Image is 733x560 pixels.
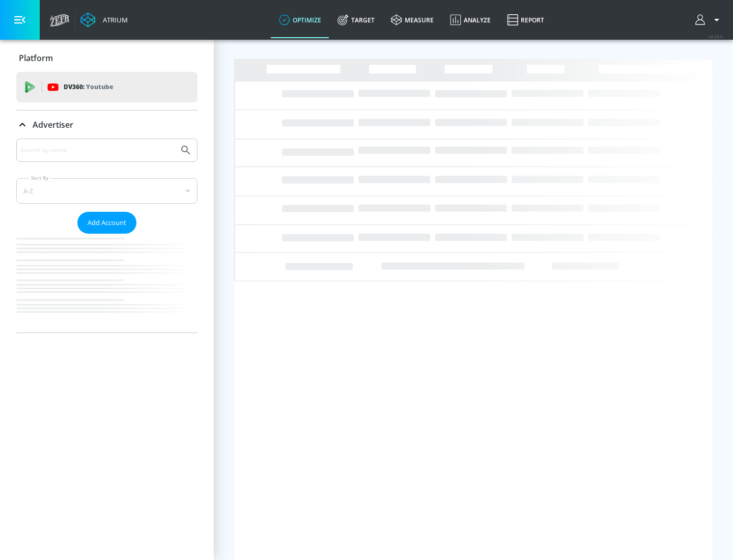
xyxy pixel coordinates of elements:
[64,81,113,93] p: DV360:
[20,144,175,157] input: Search by name
[16,178,198,204] div: A-Z
[16,72,198,102] div: DV360: Youtube
[88,217,126,229] span: Add Account
[19,52,53,64] p: Platform
[271,2,329,38] a: optimize
[99,15,128,24] div: Atrium
[383,2,442,38] a: measure
[77,212,136,234] button: Add Account
[16,44,198,72] div: Platform
[329,2,383,38] a: Target
[33,119,73,130] p: Advertiser
[16,138,198,332] div: Advertiser
[709,34,723,39] span: v 4.28.0
[16,110,198,139] div: Advertiser
[442,2,499,38] a: Analyze
[86,81,113,92] p: Youtube
[499,2,552,38] a: Report
[29,175,51,181] label: Sort By
[80,12,128,27] a: Atrium
[16,234,198,332] nav: list of Advertiser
